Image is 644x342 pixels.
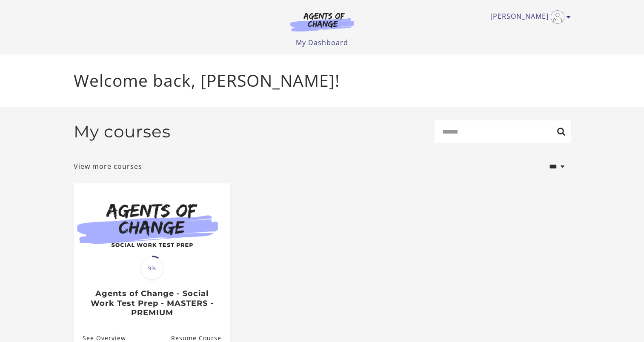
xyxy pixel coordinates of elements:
img: Agents of Change Logo [281,12,363,31]
a: Toggle menu [490,10,567,24]
a: View more courses [74,161,142,171]
p: Welcome back, [PERSON_NAME]! [74,68,571,93]
span: 9% [140,257,163,280]
h3: Agents of Change - Social Work Test Prep - MASTERS - PREMIUM [83,289,221,318]
h2: My courses [74,122,171,142]
a: My Dashboard [296,38,348,47]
